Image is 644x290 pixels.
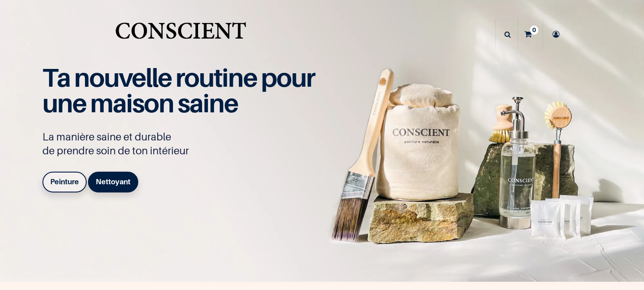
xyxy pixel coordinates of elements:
b: Peinture [50,177,79,186]
b: Nettoyant [96,177,130,186]
a: Nettoyant [88,172,138,192]
img: Conscient [114,17,247,52]
p: La manière saine et durable de prendre soin de ton intérieur [42,130,324,158]
sup: 0 [530,26,538,34]
span: Ta nouvelle routine pour une maison saine [42,62,315,118]
iframe: Tidio Chat [599,234,640,275]
a: Peinture [42,172,87,192]
a: Logo of Conscient [114,17,247,52]
a: 0 [518,19,543,49]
